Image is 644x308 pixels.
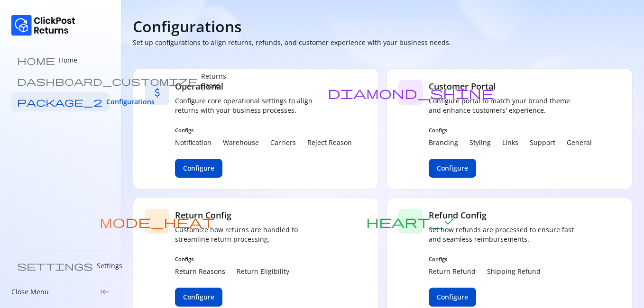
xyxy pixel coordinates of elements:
[100,287,110,297] span: keyboard_tab_rtl
[175,138,212,147] p: Notification
[429,267,476,276] p: Return Refund
[175,80,352,92] h5: Operational
[328,86,494,99] span: diamond_shine
[97,261,122,271] p: Settings
[151,86,164,99] span: attach_money
[429,96,580,115] p: Configure portal to match your brand theme and enhance customers' experience.
[437,292,468,302] span: Configure
[17,261,93,271] span: settings
[175,267,225,276] p: Return Reasons
[429,209,580,221] h5: Refund Config
[530,138,555,147] p: Support
[237,267,289,276] p: Return Eligibility
[429,288,476,307] button: Configure
[175,209,327,221] h5: Return Config
[106,97,155,107] span: Configurations
[307,138,352,147] p: Reject Reason
[175,159,222,178] button: Configure
[175,288,222,307] button: Configure
[11,15,75,36] img: Logo
[183,292,214,302] span: Configure
[567,138,592,147] p: General
[11,72,110,91] a: dashboard_customize Returns Board
[502,138,518,147] p: Links
[11,92,110,111] a: package_2 Configurations
[100,215,215,228] span: mode_heat
[11,256,110,275] a: settings Settings
[17,55,55,65] span: home
[17,76,197,86] span: dashboard_customize
[429,138,458,147] p: Branding
[17,97,102,107] span: package_2
[429,159,476,178] button: Configure
[133,17,242,36] h4: Configurations
[429,80,592,92] h5: Customer Portal
[175,127,352,134] span: Configs
[270,138,296,147] p: Carriers
[175,225,327,244] p: Customize how returns are handled to streamline return processing.
[223,138,259,147] p: Warehouse
[487,267,541,276] p: Shipping Refund
[201,72,226,91] p: Returns Board
[429,225,580,244] p: Set how refunds are processed to ensure fast and seamless reimbursements.
[133,38,451,47] p: Set up configurations to align returns, refunds, and customer experience with your business needs.
[429,127,592,134] span: Configs
[175,96,327,115] p: Configure core operational settings to align returns with your business processes.
[59,55,77,65] p: Home
[183,163,214,173] span: Configure
[429,255,580,263] span: Configs
[11,287,110,297] div: Close Menukeyboard_tab_rtl
[469,138,491,147] p: Styling
[11,51,110,70] a: home Home
[175,255,327,263] span: Configs
[366,215,456,228] span: heart_check
[11,287,49,297] p: Close Menu
[437,163,468,173] span: Configure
